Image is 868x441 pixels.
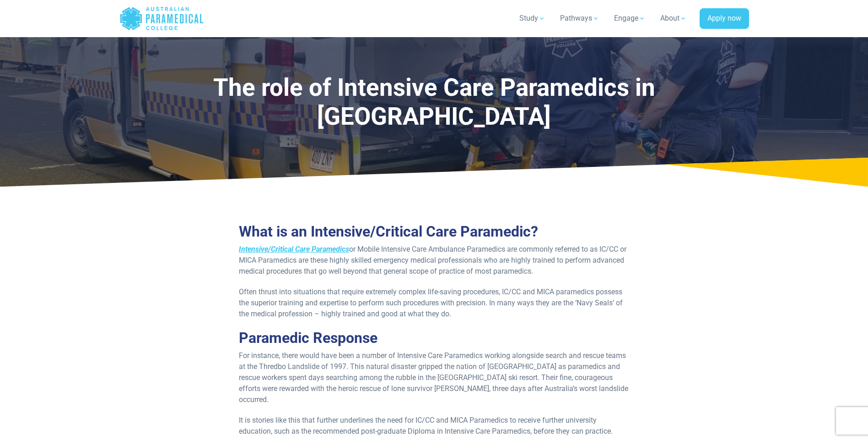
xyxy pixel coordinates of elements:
[119,4,204,33] a: Australian Paramedical College
[239,415,629,437] p: It is stories like this that further underlines the need for IC/CC and MICA Paramedics to receive...
[198,73,670,132] h1: The role of Intensive Care Paramedics in [GEOGRAPHIC_DATA]
[514,6,551,31] a: Study
[609,6,651,31] a: Engage
[239,350,629,405] p: For instance, there would have been a number of Intensive Care Paramedics working alongside searc...
[239,287,629,320] p: Often thrust into situations that require extremely complex life-saving procedures, IC/CC and MIC...
[700,8,749,29] a: Apply now
[655,6,692,31] a: About
[239,245,349,254] a: Intensive/Critical Care Paramedics
[239,244,629,277] p: or Mobile Intensive Care Ambulance Paramedics are commonly referred to as IC/CC or MICA Paramedic...
[239,329,629,347] h2: Paramedic Response
[555,6,605,31] a: Pathways
[239,223,629,240] h2: What is an Intensive/Critical Care Paramedic?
